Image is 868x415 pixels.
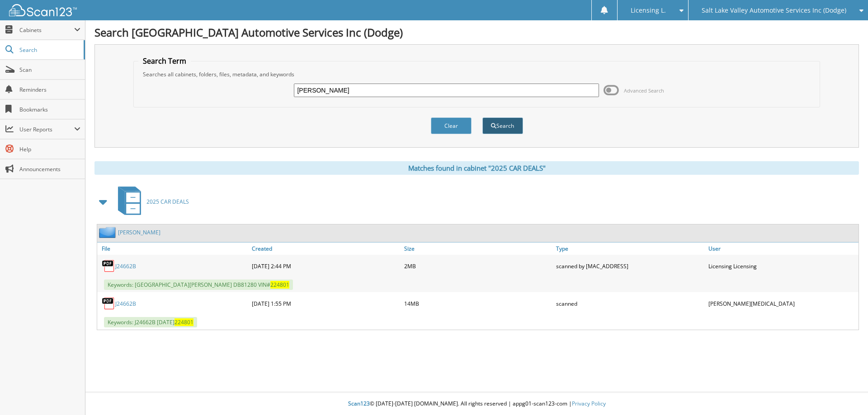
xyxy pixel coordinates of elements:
[631,8,666,13] span: Licensing L.
[85,393,868,415] div: © [DATE]-[DATE] [DOMAIN_NAME]. All rights reserved | appg01-scan123-com |
[115,300,136,308] a: J24662B
[624,87,664,94] span: Advanced Search
[702,8,846,13] span: Salt Lake Valley Automotive Services Inc (Dodge)
[102,297,115,310] img: PDF.png
[348,400,370,407] span: Scan123
[19,26,74,34] span: Cabinets
[113,184,189,219] a: 2025 CAR DEALS
[19,86,80,93] span: Reminders
[554,294,706,312] div: scanned
[270,281,289,289] span: 224801
[104,317,197,327] span: Keywords: J24662B [DATE]
[104,280,293,290] span: Keywords: [GEOGRAPHIC_DATA][PERSON_NAME] DB81280 VIN#
[19,66,80,74] span: Scan
[402,257,554,275] div: 2MB
[94,25,859,40] h1: Search [GEOGRAPHIC_DATA] Automotive Services Inc (Dodge)
[706,257,859,275] div: Licensing Licensing
[554,242,706,255] a: Type
[118,228,160,236] a: [PERSON_NAME]
[102,259,115,273] img: PDF.png
[250,242,402,255] a: Created
[99,227,118,238] img: folder2.png
[706,242,859,255] a: User
[706,294,859,312] div: [PERSON_NAME][MEDICAL_DATA]
[138,56,191,66] legend: Search Term
[431,117,472,134] button: Clear
[19,165,80,173] span: Announcements
[19,106,80,113] span: Bookmarks
[19,126,74,133] span: User Reports
[482,117,523,134] button: Search
[146,198,189,205] span: 2025 CAR DEALS
[19,145,80,153] span: Help
[250,257,402,275] div: [DATE] 2:44 PM
[115,262,136,270] a: J24662B
[94,161,859,175] div: Matches found in cabinet "2025 CAR DEALS"
[97,242,250,255] a: File
[402,242,554,255] a: Size
[823,372,868,415] iframe: Chat Widget
[19,46,79,54] span: Search
[9,4,77,16] img: scan123-logo-white.svg
[572,400,606,407] a: Privacy Policy
[175,318,193,326] span: 224801
[554,257,706,275] div: scanned by [MAC_ADDRESS]
[250,294,402,312] div: [DATE] 1:55 PM
[138,70,816,78] div: Searches all cabinets, folders, files, metadata, and keywords
[402,294,554,312] div: 14MB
